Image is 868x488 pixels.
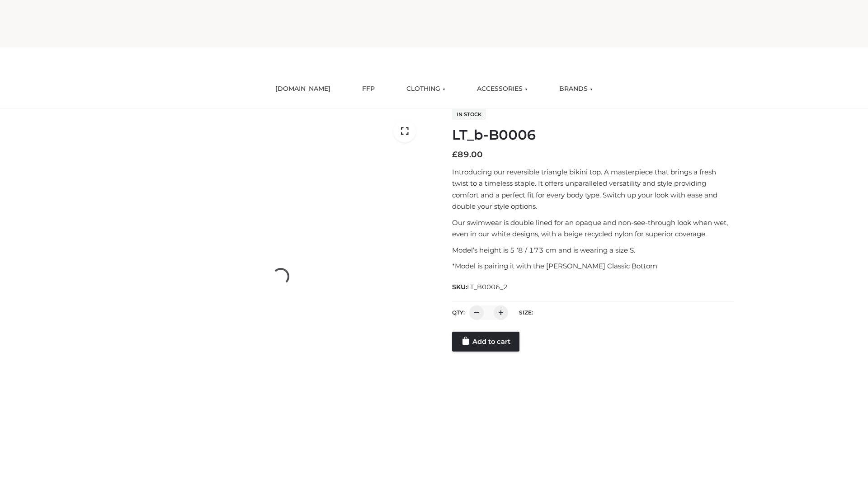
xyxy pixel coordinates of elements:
span: In stock [452,109,486,120]
p: *Model is pairing it with the [PERSON_NAME] Classic Bottom [452,260,734,272]
p: Model’s height is 5 ‘8 / 173 cm and is wearing a size S. [452,244,734,256]
span: SKU: [452,282,509,292]
a: CLOTHING [400,79,452,99]
a: BRANDS [552,79,599,99]
a: ACCESSORIES [470,79,534,99]
bdi: 89.00 [452,150,483,160]
label: Size: [519,309,533,316]
a: FFP [355,79,382,99]
p: Introducing our reversible triangle bikini top. A masterpiece that brings a fresh twist to a time... [452,166,734,212]
a: Add to cart [452,332,519,352]
h1: LT_b-B0006 [452,127,734,143]
span: LT_B0006_2 [467,283,508,291]
span: £ [452,150,458,160]
p: Our swimwear is double lined for an opaque and non-see-through look when wet, even in our white d... [452,217,734,240]
a: [DOMAIN_NAME] [269,79,337,99]
label: QTY: [452,309,465,316]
